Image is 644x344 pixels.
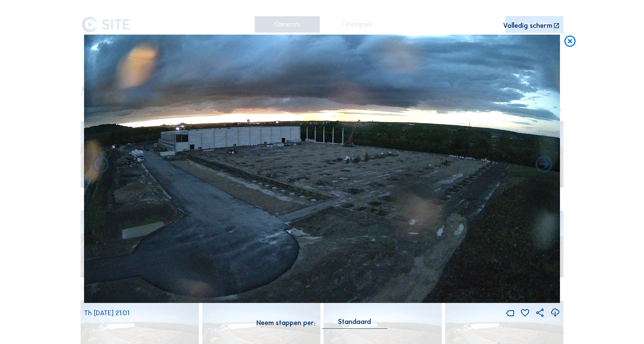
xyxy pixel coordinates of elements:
div: Volledig scherm [503,22,552,30]
i: Back [534,155,554,175]
div: Standaard [322,319,388,328]
div: Neem stappen per: [256,320,315,326]
span: Th [DATE] 21:01 [84,309,129,317]
div: Standaard [338,319,371,325]
i: Forward [90,155,110,175]
img: Image [84,35,560,303]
